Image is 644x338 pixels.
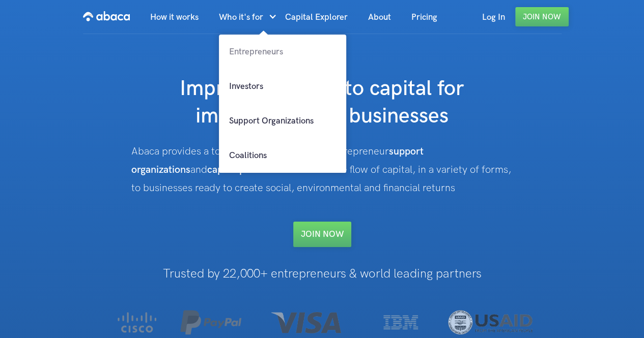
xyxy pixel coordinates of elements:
[219,35,346,69] a: Entrepreneurs
[219,138,346,173] a: Coalitions
[119,75,526,130] h1: Improving access to capital for impact-creating businesses
[97,267,548,281] h1: Trusted by 22,000+ entrepreneurs & world leading partners
[131,142,513,197] div: Abaca provides a toolbox for , entrepreneur and to increase the flow of capital, in a variety of ...
[219,104,346,138] a: Support Organizations
[219,69,346,104] a: Investors
[207,164,281,176] strong: capital providers
[219,35,346,173] nav: Who it's for
[515,7,569,26] a: Join Now
[293,222,351,247] a: Join NOW
[83,8,130,24] img: Abaca logo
